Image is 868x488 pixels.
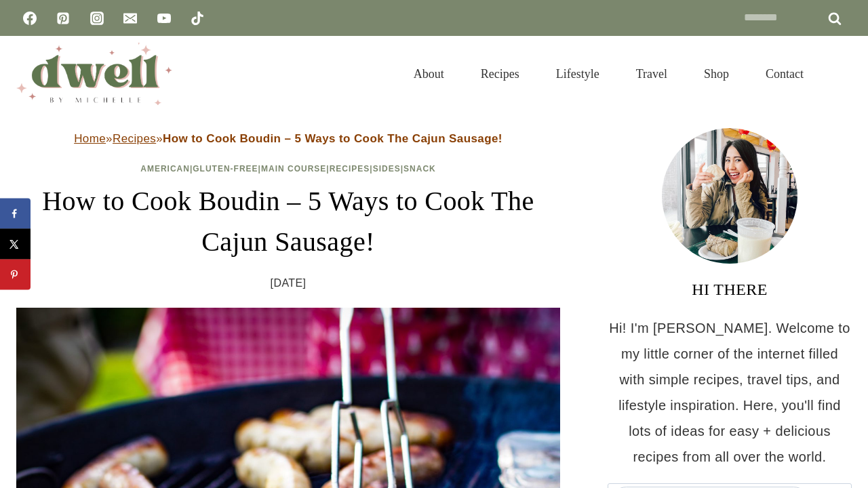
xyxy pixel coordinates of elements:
[261,164,326,174] a: Main Course
[113,132,156,145] a: Recipes
[74,132,502,145] span: » »
[163,132,502,145] strong: How to Cook Boudin – 5 Ways to Cook The Cajun Sausage!
[74,132,106,145] a: Home
[50,5,77,32] a: Pinterest
[330,164,370,174] a: Recipes
[618,50,686,98] a: Travel
[193,164,258,174] a: Gluten-Free
[462,50,538,98] a: Recipes
[829,62,852,85] button: View Search Form
[538,50,618,98] a: Lifestyle
[83,5,111,32] a: Instagram
[16,5,43,32] a: Facebook
[608,315,852,470] p: Hi! I'm [PERSON_NAME]. Welcome to my little corner of the internet filled with simple recipes, tr...
[16,43,172,105] img: DWELL by michelle
[140,164,436,174] span: | | | | |
[151,5,178,32] a: YouTube
[686,50,747,98] a: Shop
[373,164,401,174] a: Sides
[140,164,190,174] a: American
[608,277,852,302] h3: HI THERE
[403,164,436,174] a: Snack
[395,50,462,98] a: About
[395,50,822,98] nav: Primary Navigation
[16,181,560,262] h1: How to Cook Boudin – 5 Ways to Cook The Cajun Sausage!
[747,50,822,98] a: Contact
[271,273,307,293] time: [DATE]
[117,5,144,32] a: Email
[184,5,211,32] a: TikTok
